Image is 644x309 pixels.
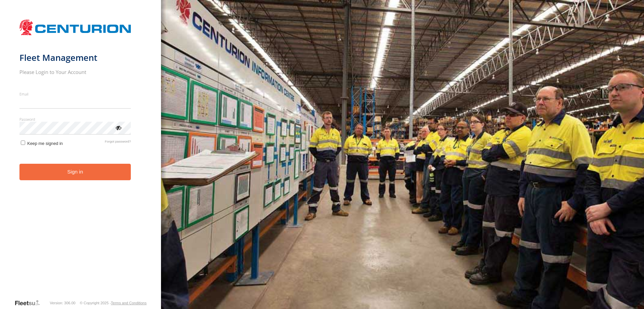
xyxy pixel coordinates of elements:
a: Forgot password? [105,140,131,146]
h1: Fleet Management [19,52,131,63]
a: Visit our Website [14,300,45,306]
h2: Please Login to Your Account [19,69,131,75]
form: main [19,16,142,299]
span: Keep me signed in [27,141,63,146]
a: Terms and Conditions [111,301,147,305]
div: © Copyright 2025 - [80,301,147,305]
button: Sign in [19,164,131,180]
label: Email [19,91,131,96]
img: Centurion Transport [19,19,131,36]
input: Keep me signed in [21,141,25,145]
div: ViewPassword [115,124,121,131]
label: Password [19,117,131,122]
div: Version: 306.00 [50,301,75,305]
